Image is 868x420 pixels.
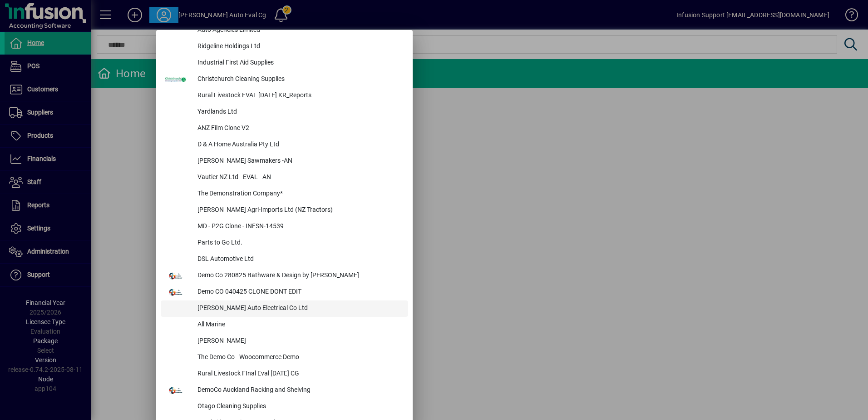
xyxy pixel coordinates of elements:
[190,333,408,350] div: [PERSON_NAME]
[190,186,408,202] div: The Demonstration Company*
[161,366,408,382] button: Rural Livestock FInal Eval [DATE] CG
[190,382,408,399] div: DemoCo Auckland Racking and Shelving
[190,268,408,284] div: Demo Co 280825 Bathware & Design by [PERSON_NAME]
[190,300,408,317] div: [PERSON_NAME] Auto Electrical Co Ltd
[161,300,408,317] button: [PERSON_NAME] Auto Electrical Co Ltd
[161,186,408,202] button: The Demonstration Company*
[161,333,408,350] button: [PERSON_NAME]
[190,235,408,251] div: Parts to Go Ltd.
[190,399,408,415] div: Otago Cleaning Supplies
[161,284,408,300] button: Demo CO 040425 CLONE DONT EDIT
[161,235,408,251] button: Parts to Go Ltd.
[190,88,408,104] div: Rural Livestock EVAL [DATE] KR_Reports
[161,137,408,153] button: D & A Home Australia Pty Ltd
[161,120,408,137] button: ANZ Film Clone V2
[190,22,408,39] div: Auto Agencies Limited
[190,71,408,88] div: Christchurch Cleaning Supplies
[190,284,408,300] div: Demo CO 040425 CLONE DONT EDIT
[190,317,408,333] div: All Marine
[190,350,408,366] div: The Demo Co - Woocommerce Demo
[161,382,408,399] button: DemoCo Auckland Racking and Shelving
[190,202,408,219] div: [PERSON_NAME] Agri-Imports Ltd (NZ Tractors)
[161,88,408,104] button: Rural Livestock EVAL [DATE] KR_Reports
[161,219,408,235] button: MD - P2G Clone - INFSN-14539
[190,55,408,71] div: Industrial First Aid Supplies
[190,39,408,55] div: Ridgeline Holdings Ltd
[190,137,408,153] div: D & A Home Australia Pty Ltd
[161,104,408,120] button: Yardlands Ltd
[161,71,408,88] button: Christchurch Cleaning Supplies
[161,153,408,170] button: [PERSON_NAME] Sawmakers -AN
[161,399,408,415] button: Otago Cleaning Supplies
[161,202,408,219] button: [PERSON_NAME] Agri-Imports Ltd (NZ Tractors)
[161,55,408,71] button: Industrial First Aid Supplies
[190,170,408,186] div: Vautier NZ Ltd - EVAL - AN
[190,251,408,268] div: DSL Automotive Ltd
[161,39,408,55] button: Ridgeline Holdings Ltd
[161,251,408,268] button: DSL Automotive Ltd
[161,268,408,284] button: Demo Co 280825 Bathware & Design by [PERSON_NAME]
[190,120,408,137] div: ANZ Film Clone V2
[190,104,408,120] div: Yardlands Ltd
[161,170,408,186] button: Vautier NZ Ltd - EVAL - AN
[161,350,408,366] button: The Demo Co - Woocommerce Demo
[190,366,408,382] div: Rural Livestock FInal Eval [DATE] CG
[161,22,408,39] button: Auto Agencies Limited
[190,219,408,235] div: MD - P2G Clone - INFSN-14539
[190,153,408,170] div: [PERSON_NAME] Sawmakers -AN
[161,317,408,333] button: All Marine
